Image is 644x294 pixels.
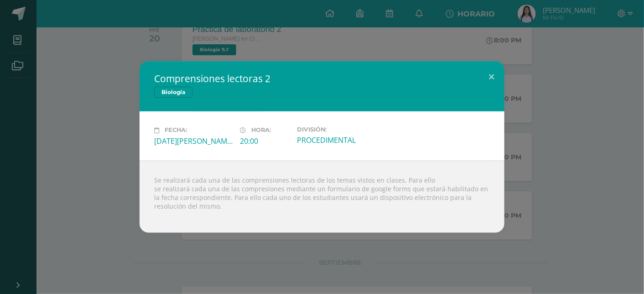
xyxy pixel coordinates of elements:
h2: Comprensiones lectoras 2 [154,72,490,85]
span: Hora: [251,127,271,134]
div: [DATE][PERSON_NAME] [154,136,233,146]
label: División: [297,126,375,133]
div: PROCEDIMENTAL [297,135,375,145]
span: Biología [154,87,192,98]
div: 20:00 [240,136,290,146]
button: Close (Esc) [478,61,504,92]
span: Fecha: [165,127,187,134]
div: Se realizará cada una de las comprensiones lectoras de los temas vistos en clases. Para ello se r... [140,161,504,233]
